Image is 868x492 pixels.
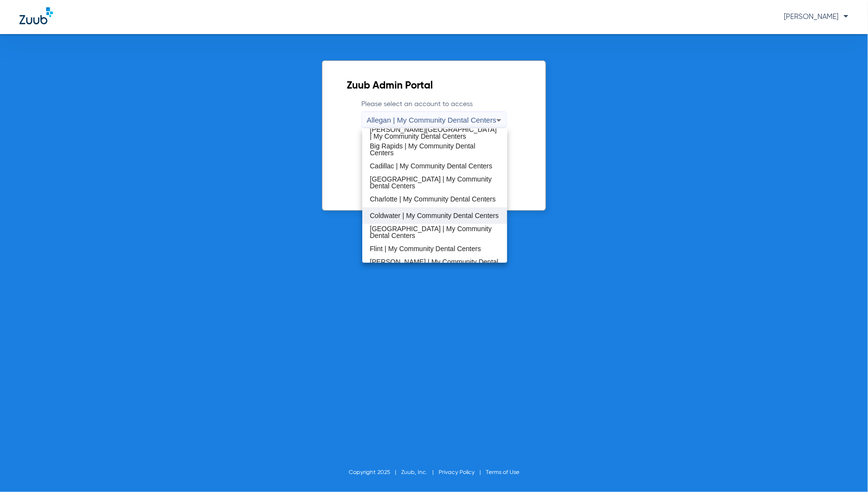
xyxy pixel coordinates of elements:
span: Big Rapids | My Community Dental Centers [370,143,500,156]
span: Coldwater | My Community Dental Centers [370,212,499,219]
span: [GEOGRAPHIC_DATA] | My Community Dental Centers [370,225,500,239]
span: Charlotte | My Community Dental Centers [370,196,496,202]
span: [PERSON_NAME] | My Community Dental Centers [370,258,500,272]
span: Cadillac | My Community Dental Centers [370,163,493,169]
span: Flint | My Community Dental Centers [370,245,481,252]
span: [GEOGRAPHIC_DATA] | My Community Dental Centers [370,176,500,189]
span: [PERSON_NAME][GEOGRAPHIC_DATA] | My Community Dental Centers [370,126,500,140]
